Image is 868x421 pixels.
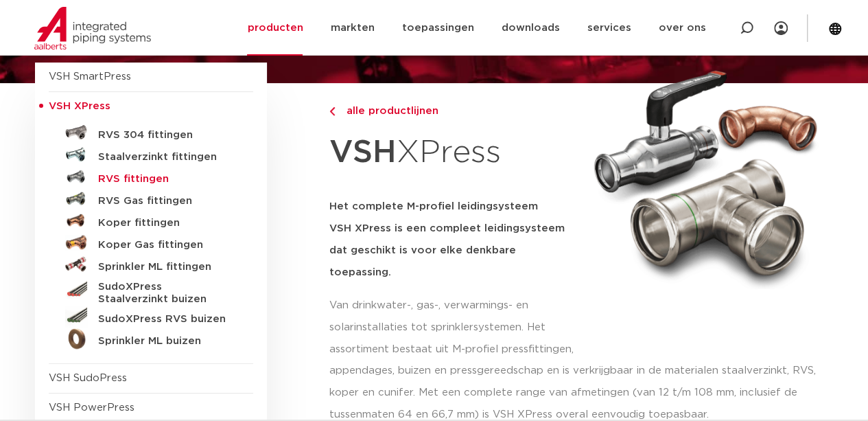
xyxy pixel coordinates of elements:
[329,137,397,168] strong: VSH
[98,313,234,326] h5: SudoXPress RVS buizen
[49,187,253,209] a: RVS Gas fittingen
[49,144,253,166] a: Staalverzinkt fittingen
[49,328,253,350] a: Sprinkler ML buizen
[49,253,253,275] a: Sprinkler ML fittingen
[338,106,438,116] span: alle productlijnen
[98,217,234,229] h5: Koper fittingen
[98,281,234,306] h5: SudoXPress Staalverzinkt buizen
[98,239,234,251] h5: Koper Gas fittingen
[49,231,253,253] a: Koper Gas fittingen
[329,107,335,116] img: chevron-right.svg
[98,335,234,348] h5: Sprinkler ML buizen
[49,275,253,306] a: SudoXPress Staalverzinkt buizen
[329,126,578,179] h1: XPress
[98,195,234,207] h5: RVS Gas fittingen
[49,402,134,413] a: VSH PowerPress
[98,261,234,273] h5: Sprinkler ML fittingen
[49,71,131,82] a: VSH SmartPress
[49,306,253,328] a: SudoXPress RVS buizen
[49,122,253,144] a: RVS 304 fittingen
[49,373,127,383] a: VSH SudoPress
[49,209,253,231] a: Koper fittingen
[98,151,234,163] h5: Staalverzinkt fittingen
[98,129,234,141] h5: RVS 304 fittingen
[329,196,578,284] h5: Het complete M-profiel leidingsysteem VSH XPress is een compleet leidingsysteem dat geschikt is v...
[49,166,253,187] a: RVS fittingen
[98,173,234,185] h5: RVS fittingen
[329,103,578,120] a: alle productlijnen
[49,101,110,111] span: VSH XPress
[329,295,578,361] p: Van drinkwater-, gas-, verwarmings- en solarinstallaties tot sprinklersystemen. Het assortiment b...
